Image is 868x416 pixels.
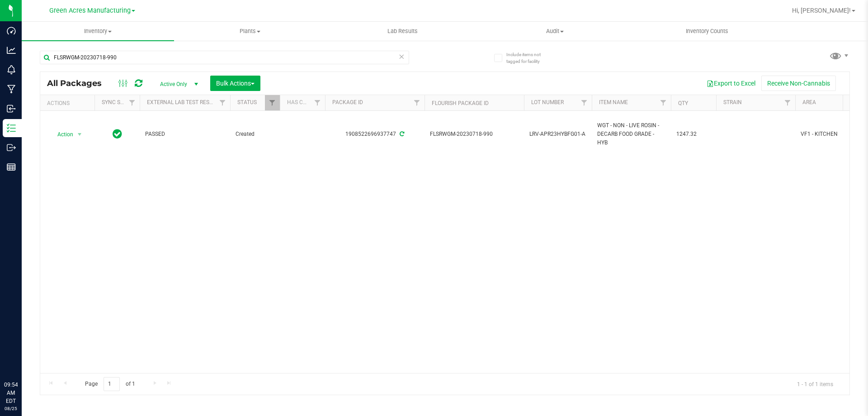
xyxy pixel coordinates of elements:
[7,163,16,172] inline-svg: Reports
[529,130,586,139] span: LRV-APR23HYBFG01-A
[113,128,122,140] span: In Sync
[27,342,38,353] iframe: Resource center unread badge
[216,80,255,87] span: Bulk Actions
[77,377,142,391] span: Page of 1
[7,104,16,113] inline-svg: Inbound
[280,95,325,111] th: Has COA
[678,100,688,106] a: Qty
[7,85,16,94] inline-svg: Manufacturing
[236,130,274,139] span: Created
[47,78,111,88] span: All Packages
[7,124,16,133] inline-svg: Inventory
[430,130,519,139] span: FLSRWGM-20230718-990
[22,27,174,35] span: Inventory
[7,46,16,55] inline-svg: Analytics
[701,76,761,91] button: Export to Excel
[674,27,741,35] span: Inventory Counts
[792,7,851,14] span: Hi, [PERSON_NAME]!
[125,95,140,110] a: Filter
[310,95,325,110] a: Filter
[324,130,426,139] div: 1908522696937747
[174,22,326,41] a: Plants
[656,95,671,110] a: Filter
[215,95,230,110] a: Filter
[790,377,840,391] span: 1 - 1 of 1 items
[802,99,816,105] a: Area
[479,27,631,35] span: Audit
[47,100,91,106] div: Actions
[145,130,225,139] span: PASSED
[375,27,430,35] span: Lab Results
[175,27,326,35] span: Plants
[4,381,18,405] p: 09:54 AM EDT
[531,99,564,105] a: Lot Number
[7,65,16,74] inline-svg: Monitoring
[761,76,836,91] button: Receive Non-Cannabis
[49,7,131,14] span: Green Acres Manufacturing
[599,99,628,105] a: Item Name
[676,130,711,139] span: 1247.32
[801,130,858,139] span: VF1 - KITCHEN
[597,121,665,148] span: WGT - NON - LIVE ROSIN - DECARB FOOD GRADE - HYB
[7,26,16,35] inline-svg: Dashboard
[432,100,489,106] a: Flourish Package ID
[4,405,18,412] p: 08/25
[506,51,552,65] span: Include items not tagged for facility
[22,22,174,41] a: Inventory
[265,95,280,110] a: Filter
[398,131,404,137] span: Sync from Compliance System
[74,128,85,141] span: select
[7,143,16,152] inline-svg: Outbound
[326,22,479,41] a: Lab Results
[9,344,36,371] iframe: Resource center
[398,51,405,62] span: Clear
[147,99,218,105] a: External Lab Test Result
[631,22,783,41] a: Inventory Counts
[780,95,795,110] a: Filter
[102,99,137,105] a: Sync Status
[723,99,742,105] a: Strain
[210,76,260,91] button: Bulk Actions
[410,95,425,110] a: Filter
[104,377,120,391] input: 1
[479,22,631,41] a: Audit
[577,95,592,110] a: Filter
[40,51,409,64] input: Search Package ID, Item Name, SKU, Lot or Part Number...
[332,99,363,105] a: Package ID
[49,128,74,141] span: Action
[237,99,257,105] a: Status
